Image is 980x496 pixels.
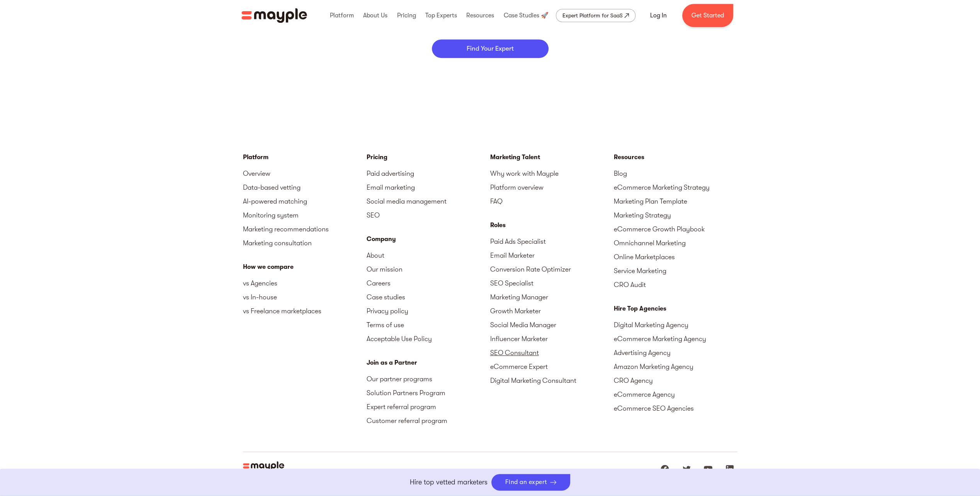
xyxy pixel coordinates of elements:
[614,278,737,292] a: CRO Audit
[367,372,490,386] a: Our partner programs
[367,304,490,318] a: Privacy policy
[614,387,737,401] a: eCommerce Agency
[432,39,549,58] a: Find Your Expert
[490,234,614,248] a: Paid Ads Specialist
[367,386,490,400] a: Solution Partners Program
[367,180,490,194] a: Email marketing
[367,248,490,262] a: About
[464,3,496,28] div: Resources
[490,346,614,360] a: SEO Consultant
[241,8,307,23] a: home
[367,400,490,414] a: Expert referral program
[614,264,737,278] a: Service Marketing
[556,9,635,22] a: Expert Platform for SaaS
[367,414,490,428] a: Customer referral program
[614,304,737,313] div: Hire Top Agencies
[367,358,490,367] div: Join as a Partner
[243,461,284,471] img: Mayple Logo
[614,194,737,208] a: Marketing Plan Template
[367,290,490,304] a: Case studies
[614,208,737,222] a: Marketing Strategy
[467,45,514,52] p: Find Your Expert
[243,166,367,180] a: Overview
[243,180,367,194] a: Data-based vetting
[614,401,737,415] a: eCommerce SEO Agencies
[614,180,737,194] a: eCommerce Marketing Strategy
[660,464,669,474] img: facebook logo
[725,464,734,474] img: linkedIn
[490,166,614,180] a: Why work with Mayple
[243,290,367,304] a: vs In-house
[490,304,614,318] a: Growth Marketer
[657,461,673,477] a: Mayple at Facebook
[361,3,389,28] div: About Us
[423,3,459,28] div: Top Experts
[614,318,737,332] a: Digital Marketing Agency
[841,406,980,496] iframe: Chat Widget
[490,221,614,230] div: Roles
[367,262,490,276] a: Our mission
[614,374,737,387] a: CRO Agency
[722,461,737,477] a: Mayple at LinkedIn
[241,8,307,23] img: Mayple logo
[490,290,614,304] a: Marketing Manager
[614,236,737,250] a: Omnichannel Marketing
[367,276,490,290] a: Careers
[367,332,490,346] a: Acceptable Use Policy
[243,276,367,290] a: vs Agencies
[395,3,418,28] div: Pricing
[367,166,490,180] a: Paid advertising
[243,222,367,236] a: Marketing recommendations
[490,360,614,374] a: eCommerce Expert
[614,360,737,374] a: Amazon Marketing Agency
[367,153,490,162] a: Pricing
[700,461,716,477] a: Mayple at Youtube
[490,262,614,276] a: Conversion Rate Optimizer
[243,236,367,250] a: Marketing consultation
[367,194,490,208] a: Social media management
[614,332,737,346] a: eCommerce Marketing Agency
[490,248,614,262] a: Email Marketer
[243,194,367,208] a: AI-powered matching
[243,153,367,162] div: Platform
[679,461,694,477] a: Mayple at Twitter
[614,222,737,236] a: eCommerce Growth Playbook
[490,153,614,162] div: Marketing Talent
[367,234,490,244] div: Company
[490,332,614,346] a: Influencer Marketer
[641,6,676,25] a: Log In
[682,4,733,27] a: Get Started
[614,346,737,360] a: Advertising Agency
[614,153,737,162] div: Resources
[490,374,614,387] a: Digital Marketing Consultant
[243,304,367,318] a: vs Freelance marketplaces
[703,464,713,474] img: youtube logo
[614,250,737,264] a: Online Marketplaces
[614,166,737,180] a: Blog
[490,194,614,208] a: FAQ
[367,208,490,222] a: SEO
[490,180,614,194] a: Platform overview
[490,276,614,290] a: SEO Specialist
[682,464,691,474] img: twitter logo
[562,11,623,20] div: Expert Platform for SaaS
[490,318,614,332] a: Social Media Manager
[243,208,367,222] a: Monitoring system
[367,318,490,332] a: Terms of use
[243,262,367,272] div: How we compare
[328,3,356,28] div: Platform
